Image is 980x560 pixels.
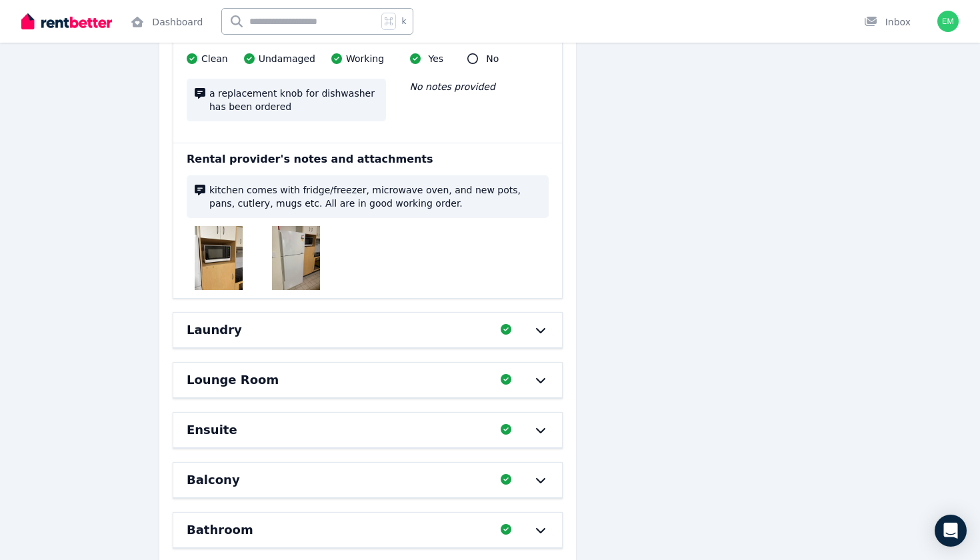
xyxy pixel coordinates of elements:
h6: Lounge Room [187,371,279,389]
span: Undamaged [259,52,315,65]
h6: Ensuite [187,421,237,439]
h6: Balcony [187,471,240,489]
img: Kitchen microwave Small.jpeg [195,226,243,290]
img: Kitchen fridge Small.jpeg [272,226,320,290]
h6: Laundry [187,321,242,339]
div: Open Intercom Messenger [935,515,967,547]
img: RentBetter [21,11,112,31]
span: No [486,52,499,65]
span: a replacement knob for dishwasher has been ordered [209,87,378,113]
span: No notes provided [410,81,495,92]
p: Rental provider's notes and attachments [187,151,549,167]
span: Yes [429,52,444,65]
h6: Bathroom [187,521,253,539]
span: kitchen comes with fridge/freezer, microwave oven, and new pots, pans, cutlery, mugs etc. All are... [209,183,541,210]
span: Working [346,52,384,65]
img: Zhanyi Liu [937,11,959,32]
span: Clean [201,52,228,65]
span: k [401,16,406,27]
div: Inbox [864,15,911,29]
